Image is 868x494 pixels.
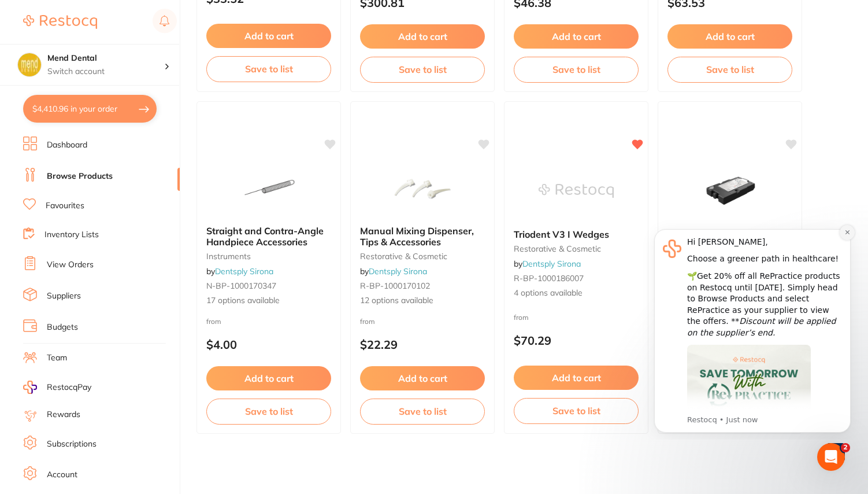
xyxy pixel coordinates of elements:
a: Rewards [47,409,80,421]
img: Straight and Contra-Angle Handpiece Accessories [231,158,306,216]
span: Straight and Contra-Angle Handpiece Accessories [206,225,324,247]
small: restorative & cosmetic [360,252,485,261]
span: Triodent V3 I Wedges [514,228,609,240]
a: View Orders [47,259,94,271]
span: Manual Mixing Dispenser, Tips & Accessories [360,225,474,247]
p: $70.29 [514,334,639,347]
a: Dashboard [47,139,87,151]
a: Suppliers [47,290,81,302]
h4: Mend Dental [47,53,164,64]
a: Dentsply Sirona [369,266,427,277]
a: 1 [826,441,845,464]
a: Account [47,469,77,481]
small: restorative & cosmetic [514,244,639,253]
span: by [514,259,581,269]
img: Primeprint Splint | Dental resin | Splints, night guards, retainers [692,162,767,220]
span: 12 options available [360,295,485,307]
p: $22.29 [360,338,485,351]
img: Restocq Logo [23,15,97,29]
button: Add to cart [514,24,639,49]
a: Subscriptions [47,438,97,450]
a: Browse Products [47,171,113,182]
a: Dentsply Sirona [215,266,273,277]
p: $4.00 [206,338,331,351]
span: from [514,313,529,322]
a: Favourites [46,200,84,212]
span: 2 [841,443,850,452]
span: N-BP-1000170347 [206,281,276,291]
span: by [360,266,427,277]
button: Add to cart [667,24,792,49]
span: from [206,317,221,326]
b: Straight and Contra-Angle Handpiece Accessories [206,226,331,247]
button: Save to list [667,57,792,82]
button: Add to cart [514,366,639,390]
span: R-BP-1000170102 [360,281,430,291]
a: RestocqPay [23,381,91,394]
span: RestocqPay [47,382,91,393]
a: Dentsply Sirona [522,259,581,269]
button: Save to list [514,57,639,82]
button: Save to list [360,57,485,82]
img: RestocqPay [23,381,37,394]
span: from [360,317,375,326]
img: Triodent V3 I Wedges [539,162,614,220]
button: Save to list [206,399,331,424]
span: 17 options available [206,295,331,307]
button: Add to cart [206,366,331,390]
span: R-BP-1000186007 [514,273,584,283]
a: Team [47,352,67,364]
img: Mend Dental [18,53,41,76]
button: Add to cart [360,24,485,49]
a: Inventory Lists [44,229,99,241]
button: Save to list [206,56,331,82]
iframe: Intercom notifications message [637,219,868,440]
img: Manual Mixing Dispenser, Tips & Accessories [385,158,460,216]
button: $4,410.96 in your order [23,95,157,123]
iframe: Intercom live chat [817,443,845,471]
p: Switch account [47,66,164,78]
span: by [206,266,273,277]
a: Budgets [47,322,78,333]
button: Save to list [360,399,485,424]
small: instruments [206,252,331,261]
b: Triodent V3 I Wedges [514,229,639,239]
button: Add to cart [360,366,485,390]
b: Manual Mixing Dispenser, Tips & Accessories [360,226,485,247]
a: Restocq Logo [23,9,97,35]
button: Save to list [514,398,639,423]
button: Add to cart [206,24,331,48]
span: 4 options available [514,287,639,299]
